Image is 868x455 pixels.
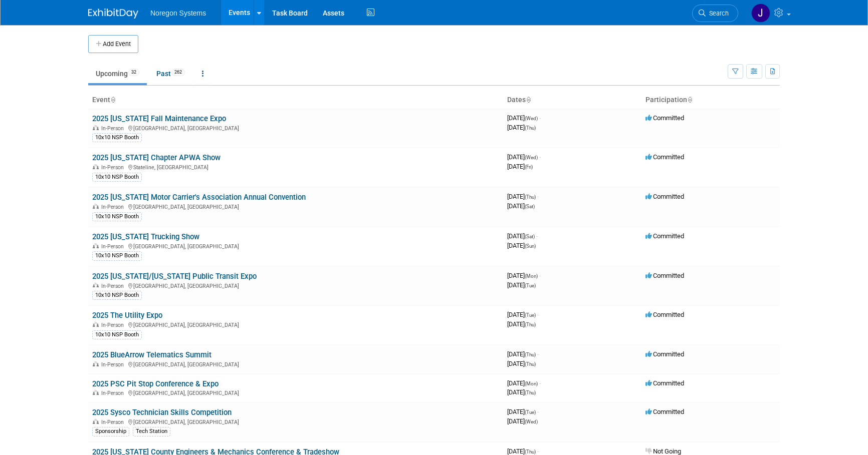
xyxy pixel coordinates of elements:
[133,427,170,436] div: Tech Station
[539,272,541,279] span: -
[92,173,142,182] div: 10x10 NSP Booth
[92,311,162,320] a: 2025 The Utility Expo
[93,164,99,169] img: In-Person Event
[88,35,138,53] button: Add Event
[645,311,684,318] span: Committed
[110,96,115,104] a: Sort by Event Name
[92,202,499,210] div: [GEOGRAPHIC_DATA], [GEOGRAPHIC_DATA]
[641,92,780,109] th: Participation
[507,447,539,455] span: [DATE]
[93,390,99,395] img: In-Person Event
[525,409,536,415] span: (Tue)
[525,449,536,454] span: (Thu)
[645,447,681,455] span: Not Going
[93,125,99,130] img: In-Person Event
[507,320,536,328] span: [DATE]
[537,350,539,358] span: -
[526,96,531,104] a: Sort by Start Date
[507,350,539,358] span: [DATE]
[92,388,499,396] div: [GEOGRAPHIC_DATA], [GEOGRAPHIC_DATA]
[93,361,99,366] img: In-Person Event
[525,204,535,209] span: (Sat)
[525,361,536,367] span: (Thu)
[751,4,770,23] img: Johana Gil
[93,419,99,424] img: In-Person Event
[645,193,684,200] span: Committed
[503,92,641,109] th: Dates
[525,322,536,327] span: (Thu)
[507,417,538,425] span: [DATE]
[645,408,684,415] span: Committed
[645,114,684,122] span: Committed
[101,322,127,328] span: In-Person
[525,194,536,200] span: (Thu)
[507,272,541,279] span: [DATE]
[92,272,257,281] a: 2025 [US_STATE]/[US_STATE] Public Transit Expo
[101,204,127,210] span: In-Person
[93,283,99,288] img: In-Person Event
[645,350,684,358] span: Committed
[92,153,221,162] a: 2025 [US_STATE] Chapter APWA Show
[692,5,738,22] a: Search
[88,9,138,19] img: ExhibitDay
[645,272,684,279] span: Committed
[150,9,206,17] span: Noregon Systems
[92,350,211,359] a: 2025 BlueArrow Telematics Summit
[507,163,533,170] span: [DATE]
[507,311,539,318] span: [DATE]
[92,163,499,171] div: Stateline, [GEOGRAPHIC_DATA]
[507,193,539,200] span: [DATE]
[101,390,127,396] span: In-Person
[101,164,127,171] span: In-Person
[92,212,142,221] div: 10x10 NSP Booth
[539,114,541,122] span: -
[92,379,219,388] a: 2025 PSC Pit Stop Conference & Expo
[507,360,536,367] span: [DATE]
[92,330,142,339] div: 10x10 NSP Booth
[507,153,541,161] span: [DATE]
[128,69,139,76] span: 32
[539,153,541,161] span: -
[525,381,538,386] span: (Mon)
[92,133,142,142] div: 10x10 NSP Booth
[525,419,538,424] span: (Wed)
[92,408,232,417] a: 2025 Sysco Technician Skills Competition
[92,281,499,289] div: [GEOGRAPHIC_DATA], [GEOGRAPHIC_DATA]
[92,242,499,250] div: [GEOGRAPHIC_DATA], [GEOGRAPHIC_DATA]
[507,281,536,289] span: [DATE]
[92,251,142,260] div: 10x10 NSP Booth
[537,311,539,318] span: -
[92,232,199,241] a: 2025 [US_STATE] Trucking Show
[525,155,538,160] span: (Wed)
[101,125,127,132] span: In-Person
[539,379,541,387] span: -
[507,379,541,387] span: [DATE]
[537,193,539,200] span: -
[507,242,536,249] span: [DATE]
[525,243,536,249] span: (Sun)
[525,273,538,279] span: (Mon)
[537,447,539,455] span: -
[92,193,306,202] a: 2025 [US_STATE] Motor Carrier's Association Annual Convention
[92,360,499,368] div: [GEOGRAPHIC_DATA], [GEOGRAPHIC_DATA]
[101,283,127,289] span: In-Person
[537,408,539,415] span: -
[93,204,99,209] img: In-Person Event
[92,427,129,436] div: Sponsorship
[88,92,503,109] th: Event
[645,153,684,161] span: Committed
[645,232,684,240] span: Committed
[92,417,499,425] div: [GEOGRAPHIC_DATA], [GEOGRAPHIC_DATA]
[706,10,729,17] span: Search
[507,114,541,122] span: [DATE]
[88,64,147,83] a: Upcoming32
[525,352,536,357] span: (Thu)
[92,291,142,300] div: 10x10 NSP Booth
[92,320,499,328] div: [GEOGRAPHIC_DATA], [GEOGRAPHIC_DATA]
[171,69,185,76] span: 262
[525,312,536,318] span: (Tue)
[507,232,538,240] span: [DATE]
[536,232,538,240] span: -
[525,234,535,239] span: (Sat)
[645,379,684,387] span: Committed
